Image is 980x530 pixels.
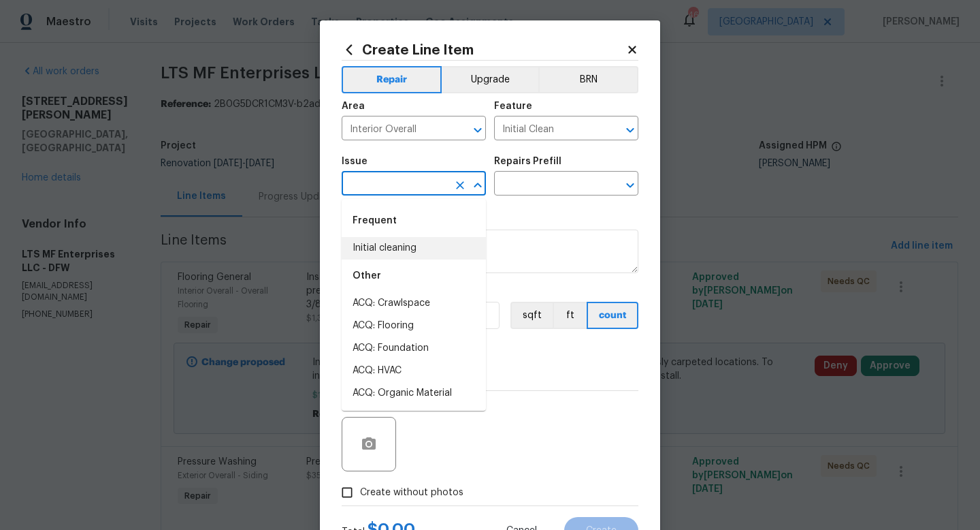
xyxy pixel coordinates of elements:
[342,292,486,315] li: ACQ: Crawlspace
[451,176,470,195] button: Clear
[360,486,463,500] span: Create without photos
[342,102,365,111] h5: Area
[494,102,532,111] h5: Feature
[342,315,486,337] li: ACQ: Flooring
[342,42,626,57] h2: Create Line Item
[538,66,638,93] button: BRN
[342,260,486,292] div: Other
[342,360,486,382] li: ACQ: HVAC
[342,237,486,260] li: Initial cleaning
[342,382,486,405] li: ACQ: Organic Material
[342,337,486,360] li: ACQ: Foundation
[621,121,640,140] button: Open
[510,302,553,329] button: sqft
[587,302,638,329] button: count
[621,176,640,195] button: Open
[468,176,487,195] button: Close
[342,204,486,237] div: Frequent
[342,66,442,93] button: Repair
[442,66,539,93] button: Upgrade
[553,302,587,329] button: ft
[468,121,487,140] button: Open
[494,157,561,166] h5: Repairs Prefill
[342,405,486,427] li: ACQ: Paint
[342,157,367,166] h5: Issue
